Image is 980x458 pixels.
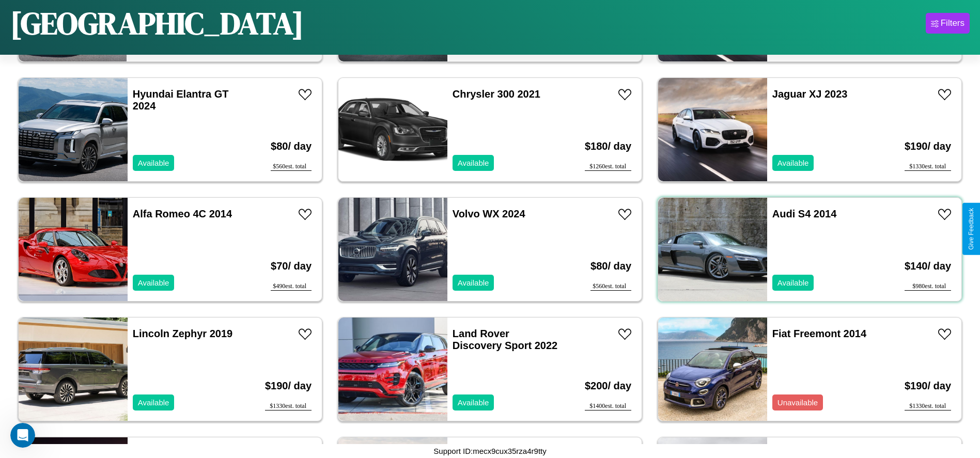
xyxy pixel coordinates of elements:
iframe: Intercom live chat [10,423,35,448]
a: Chrysler 300 2021 [453,88,540,100]
a: Land Rover Discovery Sport 2022 [453,328,557,351]
p: Available [138,396,169,409]
div: $ 1330 est. total [905,402,951,410]
a: Lincoln Zephyr 2019 [133,328,232,339]
h3: $ 200 / day [585,370,631,402]
h3: $ 70 / day [271,250,312,282]
h3: $ 190 / day [905,130,951,163]
div: $ 560 est. total [271,163,312,171]
a: Jaguar XJ 2023 [772,88,848,100]
p: Unavailable [777,396,818,409]
div: Filters [941,18,965,28]
h3: $ 190 / day [265,370,312,402]
p: Available [138,156,169,170]
h3: $ 180 / day [585,130,631,163]
h3: $ 140 / day [905,250,951,282]
p: Available [458,396,489,409]
div: $ 1330 est. total [265,402,312,410]
div: $ 1330 est. total [905,163,951,171]
div: Give Feedback [968,208,975,250]
a: Hyundai Elantra GT 2024 [133,88,229,112]
h1: [GEOGRAPHIC_DATA] [10,2,304,44]
div: $ 1260 est. total [585,163,631,171]
a: Volvo WX 2024 [453,208,525,219]
div: $ 490 est. total [271,282,312,291]
p: Available [777,276,809,290]
p: Available [458,276,489,290]
p: Support ID: mecx9cux35rza4r9tty [433,444,546,458]
div: $ 980 est. total [905,282,951,291]
div: $ 560 est. total [590,282,631,291]
h3: $ 190 / day [905,370,951,402]
p: Available [777,156,809,170]
p: Available [458,156,489,170]
h3: $ 80 / day [271,130,312,163]
a: Audi S4 2014 [772,208,837,219]
h3: $ 80 / day [590,250,631,282]
button: Filters [926,13,970,34]
a: Fiat Freemont 2014 [772,328,866,339]
a: Alfa Romeo 4C 2014 [133,208,232,219]
p: Available [138,276,169,290]
div: $ 1400 est. total [585,402,631,410]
